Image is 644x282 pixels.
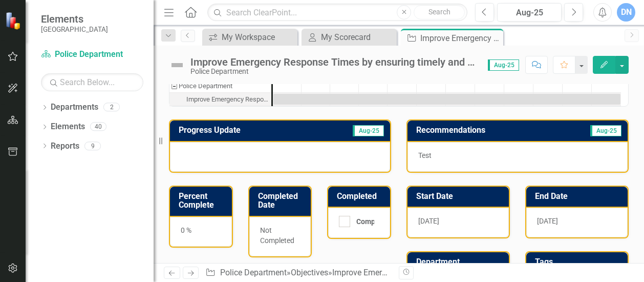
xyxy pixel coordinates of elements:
span: Search [428,8,450,16]
span: Aug-25 [590,125,621,136]
a: Police Department [220,268,287,277]
div: Police Department [179,79,232,93]
div: Police Department [190,68,478,75]
div: Improve Emergency Response Times by ensuring timely and efficient responses to emergency calls. [169,93,271,106]
h3: End Date [535,192,622,201]
span: Aug-25 [488,59,519,71]
h3: Start Date [416,192,504,201]
a: Elements [51,121,85,133]
div: Task: Start date: 2025-10-01 End date: 2026-09-30 [169,93,271,106]
button: DN [617,3,635,22]
div: 0 % [170,217,232,247]
div: Improve Emergency Response Times by ensuring timely and efficient responses to emergency calls. [186,93,268,106]
div: Improve Emergency Response Times by ensuring timely and efficient responses to emergency calls. [190,56,478,68]
div: 2 [103,103,120,112]
h3: Percent Complete [179,192,227,210]
h3: Recommendations [416,126,557,135]
a: Reports [51,140,79,152]
span: [DATE] [418,217,439,225]
button: Aug-25 [497,3,562,22]
div: Task: Police Department Start date: 2025-10-01 End date: 2025-10-02 [169,79,271,93]
h3: Department [416,257,504,267]
div: Aug-25 [501,7,558,19]
img: Not Defined [169,57,185,73]
div: Not Completed [249,217,311,256]
span: [DATE] [537,217,558,225]
div: Improve Emergency Response Times by ensuring timely and efficient responses to emergency calls. [420,32,501,45]
a: Departments [51,102,98,113]
span: Aug-25 [353,125,384,136]
h3: Completed Date [258,192,306,210]
h3: Completed [337,192,385,201]
div: 40 [90,123,106,131]
a: My Workspace [205,31,295,44]
button: Search [414,5,465,19]
div: My Scorecard [321,31,394,44]
img: ClearPoint Strategy [5,11,24,30]
small: [GEOGRAPHIC_DATA] [41,25,108,33]
a: My Scorecard [304,31,394,44]
span: Elements [41,13,108,25]
input: Search ClearPoint... [207,4,467,22]
div: » » [205,267,391,279]
div: 9 [84,142,101,150]
a: Police Department [41,49,143,61]
div: My Workspace [222,31,295,44]
input: Search Below... [41,73,143,91]
div: Police Department [169,79,271,93]
h3: Tags [535,257,622,267]
div: Task: Start date: 2025-10-01 End date: 2026-09-30 [273,94,620,105]
h3: Progress Update [179,126,314,135]
a: Objectives [291,268,328,277]
p: Test [418,150,617,160]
